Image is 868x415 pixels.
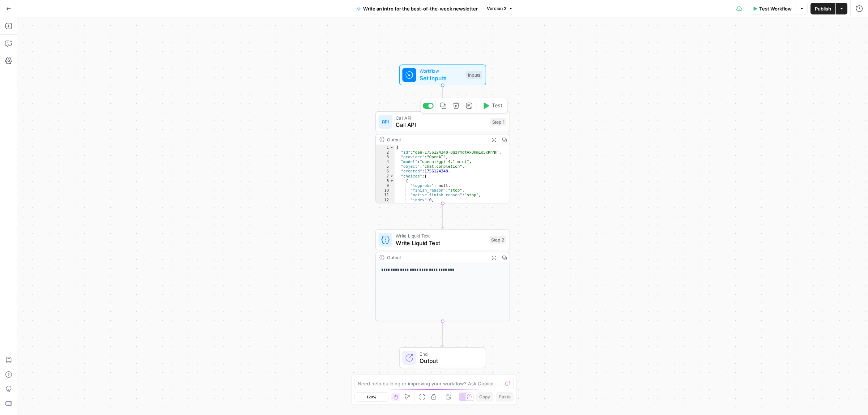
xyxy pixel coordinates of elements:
button: Write an intro for the best-of-the-week newsletter [352,3,482,14]
div: Inputs [466,71,482,79]
g: Edge from step_2 to end [441,321,444,346]
div: 3 [376,155,395,159]
button: Copy [476,392,493,402]
div: 13 [376,202,395,207]
div: 7 [376,174,395,179]
g: Edge from step_1 to step_2 [441,204,444,228]
span: Publish [815,5,831,12]
button: Test Workflow [748,3,796,14]
span: Toggle code folding, rows 1 through 34 [389,145,394,150]
div: 1 [376,145,395,150]
span: Call API [396,115,487,121]
span: Call API [396,120,487,129]
span: Output [420,356,478,365]
div: 9 [376,183,395,188]
span: Paste [499,394,511,400]
div: 4 [376,159,395,164]
div: Output [387,254,486,261]
div: 5 [376,164,395,169]
span: 120% [366,394,376,400]
button: Publish [810,3,835,14]
span: Toggle code folding, rows 13 through 18 [389,202,394,207]
button: Version 2 [484,4,516,13]
div: Call APICall APIStep 1TestOutput{ "id":"gen-1756124348-BgzrmdtAxUkmEo5xKhNH", "provider":"OpenAI"... [375,111,510,203]
g: Edge from start to step_1 [441,86,444,111]
div: 11 [376,193,395,198]
span: Workflow [420,68,463,74]
div: Step 2 [490,236,506,244]
div: 12 [376,198,395,202]
div: EndOutput [375,347,510,368]
span: End [420,350,478,357]
div: 2 [376,150,395,155]
span: Test Workflow [759,5,792,12]
span: Toggle code folding, rows 8 through 19 [389,179,394,183]
div: Step 1 [490,118,506,126]
div: WorkflowSet InputsInputs [375,65,510,86]
div: 6 [376,169,395,174]
span: Write Liquid Text [396,239,486,247]
span: Version 2 [487,5,506,12]
span: Write Liquid Text [396,232,486,239]
span: Toggle code folding, rows 7 through 20 [389,174,394,179]
div: 8 [376,179,395,183]
span: Set Inputs [420,74,463,82]
span: Write an intro for the best-of-the-week newsletter [363,5,478,12]
div: Output [387,136,486,143]
span: Copy [479,394,490,400]
button: Paste [496,392,514,402]
div: 10 [376,188,395,193]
